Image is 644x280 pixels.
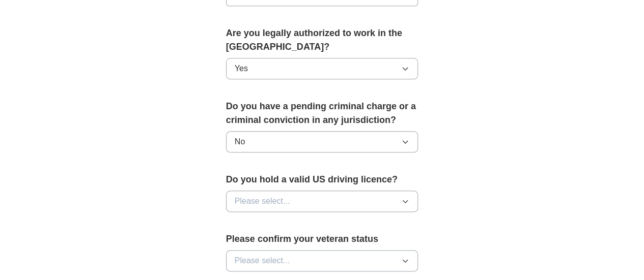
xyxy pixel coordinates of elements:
[226,232,418,246] label: Please confirm your veteran status
[235,255,290,267] span: Please select...
[226,250,418,271] button: Please select...
[226,131,418,152] button: No
[235,195,290,207] span: Please select...
[226,191,418,212] button: Please select...
[226,58,418,79] button: Yes
[226,100,418,127] label: Do you have a pending criminal charge or a criminal conviction in any jurisdiction?
[226,26,418,54] label: Are you legally authorized to work in the [GEOGRAPHIC_DATA]?
[226,173,418,186] label: Do you hold a valid US driving licence?
[235,136,245,148] span: No
[235,63,248,75] span: Yes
